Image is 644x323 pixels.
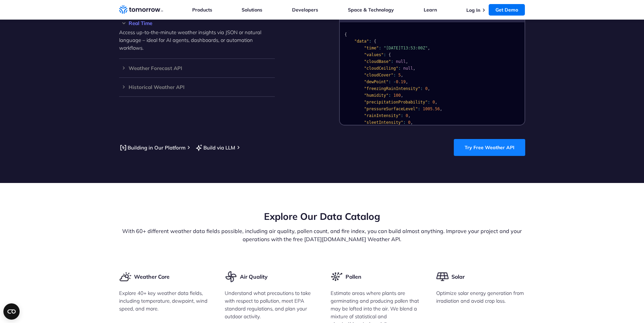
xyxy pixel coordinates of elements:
p: Explore 40+ key weather data fields, including temperature, dewpoint, wind speed, and more. [119,289,208,313]
span: : [388,79,391,84]
h2: Explore Our Data Catalog [119,210,525,223]
span: : [398,66,400,71]
span: : [420,86,422,91]
span: , [405,79,408,84]
span: : [393,73,396,77]
h3: Historical Weather API [119,85,275,90]
span: , [440,107,442,111]
span: : [391,59,393,64]
span: "precipitationProbability" [364,100,427,105]
span: "pressureSurfaceLevel" [364,107,418,111]
span: , [410,120,413,125]
p: Understand what precautions to take with respect to pollution, meet EPA standard regulations, and... [225,289,314,320]
span: 0 [408,120,410,125]
a: Home link [119,5,163,15]
span: "freezingRainIntensity" [364,86,420,91]
span: : [427,100,430,105]
span: null [396,59,405,64]
span: "time" [364,46,378,50]
span: { [345,32,347,37]
span: , [427,86,430,91]
a: Log In [466,7,480,13]
span: 0 [405,113,408,118]
h3: Weather Forecast API [119,66,275,71]
h3: Solar [451,273,465,280]
span: : [383,52,386,57]
span: : [369,39,371,44]
p: Optimize solar energy generation from irradiation and avoid crop loss. [436,289,525,305]
span: "dewPoint" [364,79,388,84]
a: Space & Technology [348,7,394,13]
span: { [374,39,376,44]
p: Access up-to-the-minute weather insights via JSON or natural language – ideal for AI agents, dash... [119,28,275,52]
span: { [388,52,391,57]
a: Try Free Weather API [454,139,525,156]
span: , [408,113,410,118]
span: : [401,113,403,118]
a: Get Demo [489,4,525,16]
a: Build via LLM [195,143,235,152]
span: - [393,79,396,84]
span: , [413,66,415,71]
span: "cloudCover" [364,73,393,77]
a: Building in Our Platform [119,143,185,152]
span: , [427,46,430,50]
span: 5 [398,73,400,77]
a: Solutions [242,7,262,13]
p: With 60+ different weather data fields possible, including air quality, pollen count, and fire in... [119,227,525,243]
a: Products [192,7,212,13]
a: Learn [424,7,437,13]
h3: Air Quality [240,273,268,280]
h3: Pollen [346,273,361,280]
h3: Weather Core [134,273,170,280]
span: 1005.56 [423,107,440,111]
span: "cloudCeiling" [364,66,398,71]
span: "[DATE]T13:53:00Z" [383,46,427,50]
span: "cloudBase" [364,59,391,64]
span: : [379,46,381,50]
a: Developers [292,7,318,13]
span: "rainIntensity" [364,113,400,118]
span: , [401,73,403,77]
h3: Real Time [119,21,275,26]
span: 0.19 [396,79,405,84]
span: 0 [432,100,435,105]
span: null [403,66,413,71]
span: "data" [354,39,369,44]
span: , [435,100,437,105]
span: 0 [425,86,427,91]
span: "sleetIntensity" [364,120,403,125]
span: : [403,120,405,125]
span: : [388,93,391,98]
button: Open CMP widget [3,303,20,320]
span: 100 [393,93,401,98]
span: "values" [364,52,383,57]
span: : [418,107,420,111]
span: "humidity" [364,93,388,98]
span: , [401,93,403,98]
span: , [405,59,408,64]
